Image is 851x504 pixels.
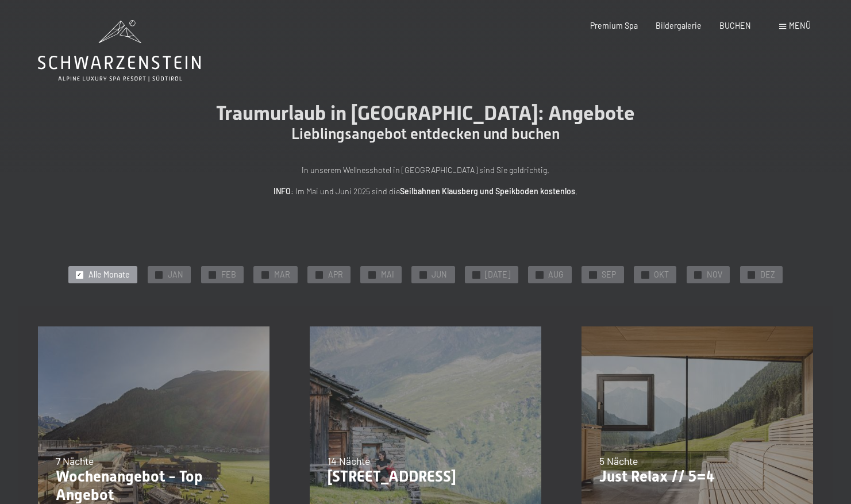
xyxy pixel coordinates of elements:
[548,269,564,280] span: AUG
[56,455,94,467] span: 7 Nächte
[599,455,638,467] span: 5 Nächte
[156,271,161,278] span: ✓
[56,468,252,504] p: Wochenangebot - Top Angebot
[749,271,754,278] span: ✓
[719,21,751,30] a: BUCHEN
[173,164,679,177] p: In unserem Wellnesshotel in [GEOGRAPHIC_DATA] sind Sie goldrichtig.
[369,271,374,278] span: ✓
[485,269,510,280] span: [DATE]
[77,271,82,278] span: ✓
[168,269,183,280] span: JAN
[328,269,343,280] span: APR
[400,186,575,196] strong: Seilbahnen Klausberg und Speikboden kostenlos
[760,269,775,280] span: DEZ
[656,21,702,30] a: Bildergalerie
[421,271,425,278] span: ✓
[381,269,394,280] span: MAI
[707,269,722,280] span: NOV
[274,186,291,196] strong: INFO
[643,271,648,278] span: ✓
[602,269,616,280] span: SEP
[88,269,130,280] span: Alle Monate
[696,271,700,278] span: ✓
[274,269,290,280] span: MAR
[599,468,795,486] p: Just Relax // 5=4
[537,271,542,278] span: ✓
[474,271,479,278] span: ✓
[210,271,214,278] span: ✓
[328,455,370,467] span: 14 Nächte
[789,21,811,30] span: Menü
[173,185,679,198] p: : Im Mai und Juni 2025 sind die .
[590,21,638,30] a: Premium Spa
[216,101,635,125] span: Traumurlaub in [GEOGRAPHIC_DATA]: Angebote
[263,271,267,278] span: ✓
[591,271,595,278] span: ✓
[221,269,236,280] span: FEB
[432,269,447,280] span: JUN
[317,271,321,278] span: ✓
[654,269,669,280] span: OKT
[328,468,523,486] p: [STREET_ADDRESS]
[291,125,560,143] span: Lieblingsangebot entdecken und buchen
